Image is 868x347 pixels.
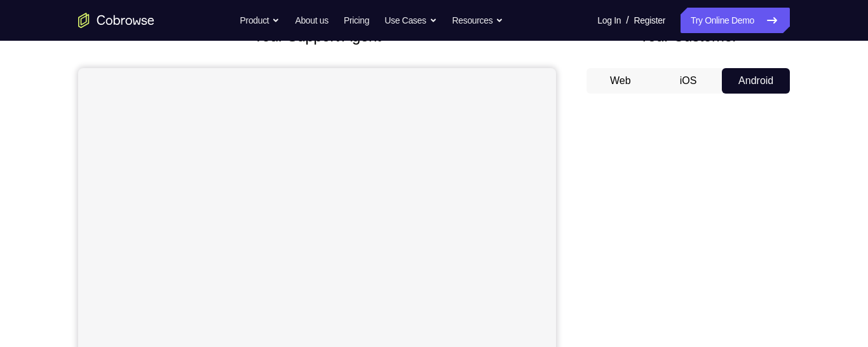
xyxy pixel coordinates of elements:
[626,13,628,28] span: /
[240,8,280,33] button: Product
[295,8,328,33] a: About us
[452,8,504,33] button: Resources
[597,8,621,33] a: Log In
[722,68,790,94] button: Android
[681,8,790,33] a: Try Online Demo
[78,13,154,28] a: Go to the home page
[634,8,665,33] a: Register
[384,8,437,33] button: Use Cases
[587,68,654,94] button: Web
[654,68,722,94] button: iOS
[344,8,369,33] a: Pricing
